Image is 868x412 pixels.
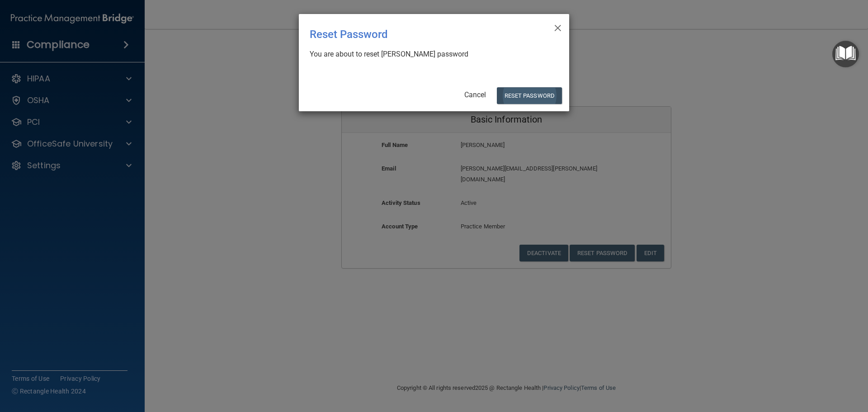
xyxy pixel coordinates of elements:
span: × [554,18,562,36]
a: Cancel [464,90,486,99]
div: You are about to reset [PERSON_NAME] password [310,49,551,59]
iframe: Drift Widget Chat Controller [712,348,857,384]
div: Reset Password [310,21,521,47]
button: Reset Password [497,87,562,104]
button: Open Resource Center [832,41,859,67]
